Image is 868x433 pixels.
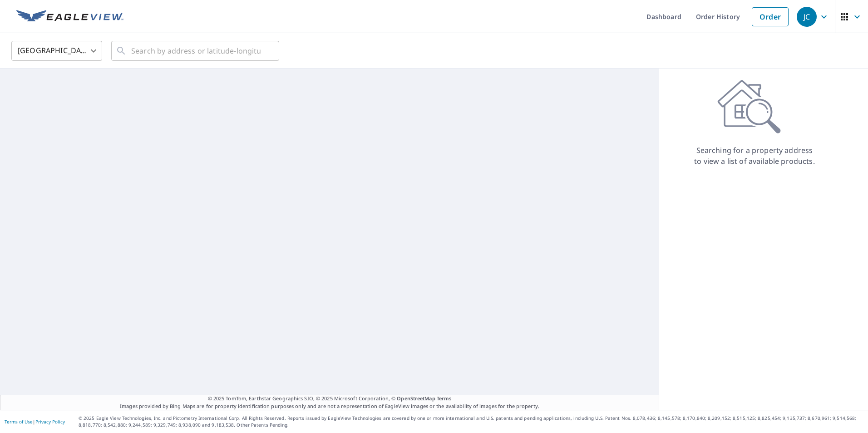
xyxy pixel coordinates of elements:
[5,418,33,425] a: Terms of Use
[131,38,261,64] input: Search by address or latitude-longitude
[79,415,863,428] p: © 2025 Eagle View Technologies, Inc. and Pictometry International Corp. All Rights Reserved. Repo...
[797,7,817,27] div: JC
[16,10,123,24] img: EV Logo
[35,418,65,425] a: Privacy Policy
[752,7,789,26] a: Order
[437,395,452,402] a: Terms
[208,395,452,403] span: © 2025 TomTom, Earthstar Geographics SIO, © 2025 Microsoft Corporation, ©
[397,395,435,402] a: OpenStreetMap
[694,145,815,167] p: Searching for a property address to view a list of available products.
[11,38,102,64] div: [GEOGRAPHIC_DATA]
[5,419,65,424] p: |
